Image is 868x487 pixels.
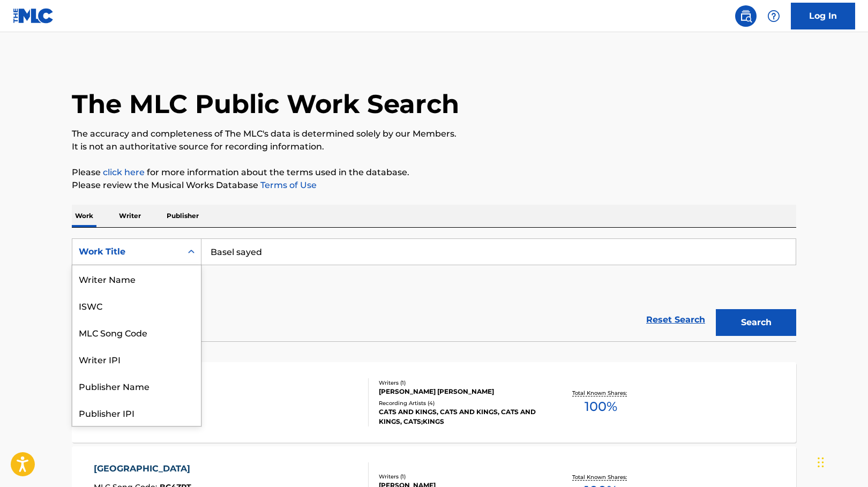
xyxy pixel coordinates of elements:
a: SAYEDMLC Song Code:SA24HKISWC:T3096901274Writers (1)[PERSON_NAME] [PERSON_NAME]Recording Artists ... [72,362,796,443]
p: Total Known Shares: [572,389,630,397]
div: CATS AND KINGS, CATS AND KINGS, CATS AND KINGS, CATS;KINGS [379,407,541,426]
div: Work Title [79,245,175,258]
div: Writers ( 1 ) [379,379,541,387]
a: Reset Search [641,308,710,332]
button: Search [716,309,796,336]
p: Publisher [163,205,202,227]
div: Publisher Name [72,372,201,399]
div: Recording Artists ( 4 ) [379,399,541,407]
a: click here [103,167,145,177]
p: It is not an authoritative source for recording information. [72,140,796,153]
div: ISWC [72,292,201,319]
iframe: Chat Widget [814,436,868,487]
img: help [767,10,780,23]
div: Writer Name [72,265,201,292]
p: The accuracy and completeness of The MLC's data is determined solely by our Members. [72,128,796,140]
a: Log In [791,3,855,29]
h1: The MLC Public Work Search [72,88,459,120]
p: Total Known Shares: [572,473,630,481]
div: MLC Song Code [72,319,201,346]
p: Writer [116,205,144,227]
p: Work [72,205,96,227]
div: Writers ( 1 ) [379,473,541,481]
a: Terms of Use [258,180,317,190]
div: [GEOGRAPHIC_DATA] [94,462,196,475]
p: Please for more information about the terms used in the database. [72,166,796,179]
div: Publisher IPI [72,399,201,426]
a: Public Search [735,5,757,27]
p: Please review the Musical Works Database [72,179,796,192]
div: Help [763,5,784,27]
img: search [739,10,752,23]
div: Writer IPI [72,346,201,372]
div: [PERSON_NAME] [PERSON_NAME] [379,387,541,396]
form: Search Form [72,238,796,341]
img: MLC Logo [13,8,54,24]
span: 100 % [585,397,617,416]
div: Drag [818,446,824,478]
